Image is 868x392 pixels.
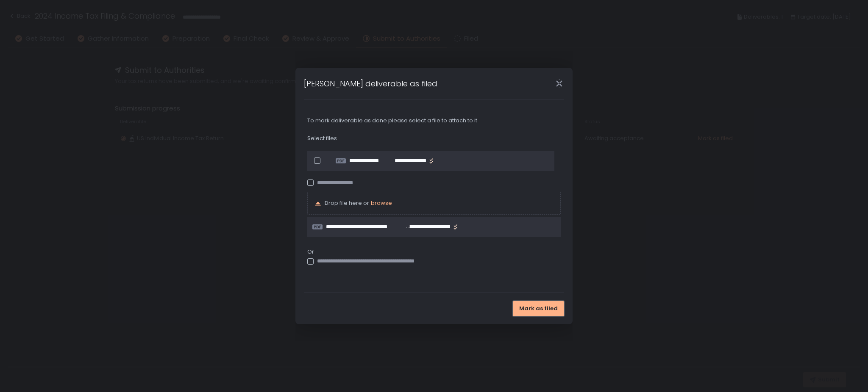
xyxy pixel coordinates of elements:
div: Close [545,79,573,88]
div: To mark deliverable as done please select a file to attach to it [307,117,561,124]
h1: [PERSON_NAME] deliverable as filed [304,78,437,89]
div: Select files [307,135,561,142]
button: browse [371,199,392,207]
span: browse [371,199,392,207]
span: Mark as filed [519,305,558,312]
p: Drop file here or [325,199,392,207]
button: Mark as filed [513,301,564,316]
span: Or [307,248,561,256]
